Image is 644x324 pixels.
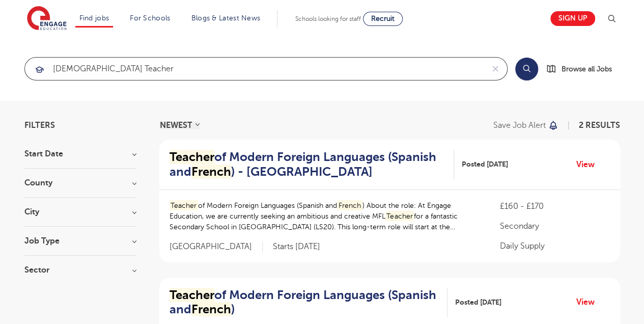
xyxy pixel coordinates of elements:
button: Save job alert [493,121,559,129]
mark: French [191,302,231,316]
h3: Sector [24,266,136,274]
span: Recruit [371,15,395,22]
p: Save job alert [493,121,546,129]
a: Browse all Jobs [546,63,620,75]
span: 2 RESULTS [579,121,620,130]
a: For Schools [130,14,170,22]
span: [GEOGRAPHIC_DATA] [170,241,263,252]
a: Teacherof Modern Foreign Languages (Spanish andFrench) - [GEOGRAPHIC_DATA] [170,150,454,179]
img: Engage Education [27,6,67,32]
h3: Start Date [24,150,136,158]
h3: County [24,179,136,187]
h3: City [24,208,136,216]
span: Posted [DATE] [455,297,501,308]
span: Filters [24,121,55,129]
mark: Teacher [170,200,199,211]
div: Submit [24,57,508,80]
a: View [576,295,602,309]
mark: Teacher [385,211,414,222]
a: Recruit [363,12,403,26]
span: Posted [DATE] [462,159,508,170]
mark: Teacher [170,150,214,164]
a: Sign up [550,11,595,26]
span: Browse all Jobs [562,63,612,75]
span: Schools looking for staff [295,15,361,22]
h3: Job Type [24,237,136,245]
a: Find jobs [79,14,109,22]
mark: French [191,165,231,179]
p: Secondary [499,220,609,232]
p: Daily Supply [499,240,609,252]
button: Clear [484,58,507,80]
mark: Teacher [170,288,214,302]
h2: of Modern Foreign Languages (Spanish and ) - [GEOGRAPHIC_DATA] [170,150,446,179]
h2: of Modern Foreign Languages (Spanish and ) [170,288,439,317]
p: £160 - £170 [499,200,609,212]
button: Search [515,58,538,80]
a: Teacherof Modern Foreign Languages (Spanish andFrench) [170,288,447,317]
input: Submit [25,58,484,80]
p: of Modern Foreign Languages (Spanish and ) About the role: At Engage Education, we are currently ... [170,200,480,232]
a: View [576,158,602,171]
mark: French [337,200,362,211]
a: Blogs & Latest News [191,14,261,22]
p: Starts [DATE] [273,241,320,252]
